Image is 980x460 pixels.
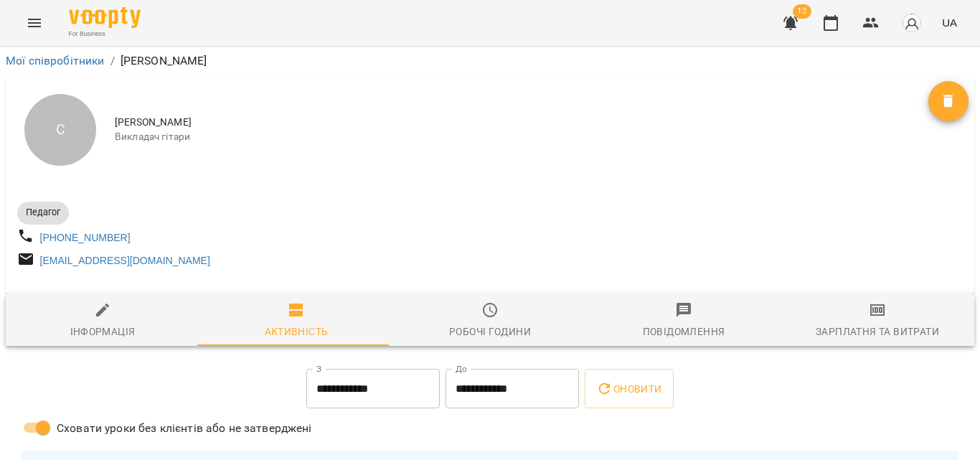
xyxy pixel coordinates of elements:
[6,52,974,70] nav: breadcrumb
[115,130,928,144] span: Викладач гітари
[816,323,939,340] div: Зарплатня та Витрати
[6,54,105,67] a: Мої співробітники
[265,323,329,340] div: Активність
[596,380,661,398] span: Оновити
[17,206,69,219] span: Педагог
[110,52,115,70] li: /
[40,232,131,243] a: [PHONE_NUMBER]
[449,323,531,340] div: Робочі години
[69,7,141,28] img: Voopty Logo
[57,420,312,437] span: Сховати уроки без клієнтів або не затверджені
[936,9,963,36] button: UA
[902,13,922,33] img: avatar_s.png
[17,6,52,40] button: Menu
[121,52,207,70] p: [PERSON_NAME]
[115,116,928,130] span: [PERSON_NAME]
[24,94,96,166] div: С
[928,81,969,121] button: Видалити
[40,255,210,266] a: [EMAIL_ADDRESS][DOMAIN_NAME]
[793,4,811,19] span: 12
[643,323,725,340] div: Повідомлення
[585,369,673,409] button: Оновити
[70,323,136,340] div: Інформація
[69,29,141,39] span: For Business
[942,15,957,30] span: UA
